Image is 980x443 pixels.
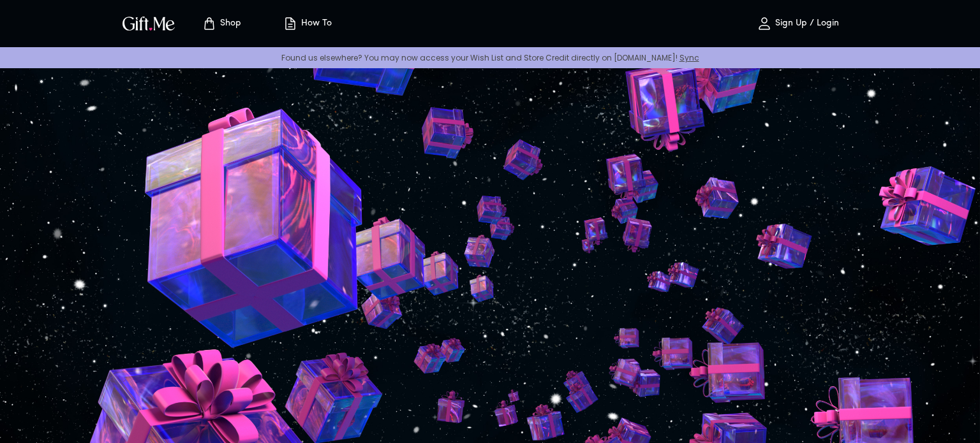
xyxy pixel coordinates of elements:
[186,3,256,44] button: Store page
[734,3,861,44] button: Sign Up / Login
[119,16,179,31] button: GiftMe Logo
[283,16,298,31] img: how-to.svg
[10,52,970,63] p: Found us elsewhere? You may now access your Wish List and Store Credit directly on [DOMAIN_NAME]!
[272,3,342,44] button: How To
[298,18,332,29] p: How To
[120,14,177,33] img: GiftMe Logo
[217,18,241,29] p: Shop
[679,52,699,63] a: Sync
[772,18,839,29] p: Sign Up / Login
